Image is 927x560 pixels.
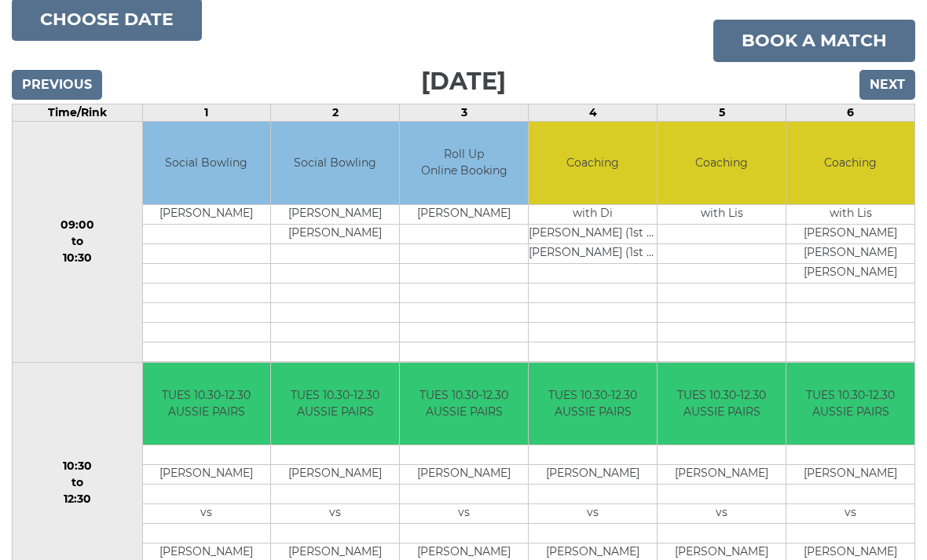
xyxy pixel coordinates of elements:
[859,70,915,100] input: Next
[658,504,786,524] td: vs
[143,363,271,445] td: TUES 10.30-12.30 AUSSIE PAIRS
[529,204,657,224] td: with Di
[400,104,529,122] td: 3
[143,504,271,524] td: vs
[271,465,399,485] td: [PERSON_NAME]
[529,465,657,485] td: [PERSON_NAME]
[529,224,657,243] td: [PERSON_NAME] (1st Lesson)
[786,104,915,122] td: 6
[400,465,528,485] td: [PERSON_NAME]
[271,204,399,224] td: [PERSON_NAME]
[271,363,399,445] td: TUES 10.30-12.30 AUSSIE PAIRS
[713,20,915,62] a: Book a match
[143,465,271,485] td: [PERSON_NAME]
[143,122,271,204] td: Social Bowling
[786,243,914,263] td: [PERSON_NAME]
[529,504,657,524] td: vs
[529,104,658,122] td: 4
[786,504,914,524] td: vs
[271,104,400,122] td: 2
[786,263,914,283] td: [PERSON_NAME]
[658,465,786,485] td: [PERSON_NAME]
[271,224,399,243] td: [PERSON_NAME]
[658,204,786,224] td: with Lis
[658,122,786,204] td: Coaching
[13,122,143,363] td: 09:00 to 10:30
[400,363,528,445] td: TUES 10.30-12.30 AUSSIE PAIRS
[400,122,528,204] td: Roll Up Online Booking
[529,122,657,204] td: Coaching
[12,70,102,100] input: Previous
[658,363,786,445] td: TUES 10.30-12.30 AUSSIE PAIRS
[529,243,657,263] td: [PERSON_NAME] (1st Lesson)
[658,104,786,122] td: 5
[271,504,399,524] td: vs
[400,204,528,224] td: [PERSON_NAME]
[143,204,271,224] td: [PERSON_NAME]
[271,122,399,204] td: Social Bowling
[786,363,914,445] td: TUES 10.30-12.30 AUSSIE PAIRS
[142,104,271,122] td: 1
[13,104,143,122] td: Time/Rink
[400,504,528,524] td: vs
[786,204,914,224] td: with Lis
[786,224,914,243] td: [PERSON_NAME]
[786,122,914,204] td: Coaching
[786,465,914,485] td: [PERSON_NAME]
[529,363,657,445] td: TUES 10.30-12.30 AUSSIE PAIRS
